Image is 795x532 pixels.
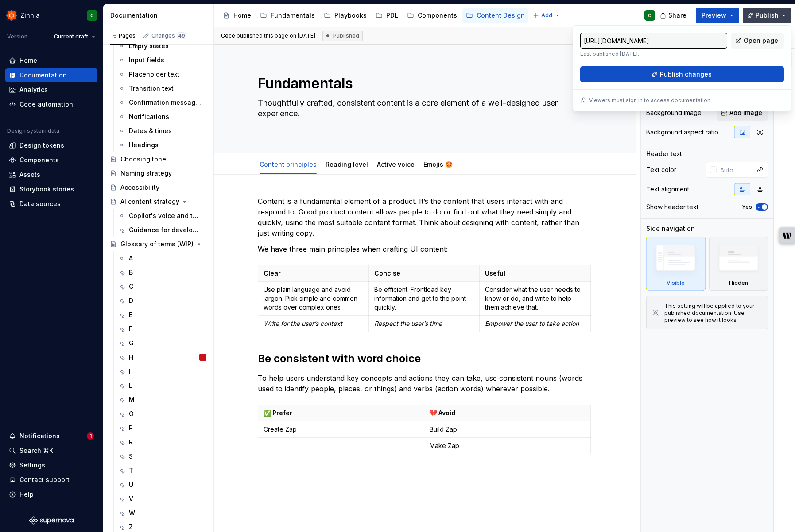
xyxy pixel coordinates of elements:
div: U [129,480,133,489]
span: published this page on [DATE] [221,32,315,39]
em: Write for the user’s context [264,320,342,327]
p: Content is a fundamental element of a product. It’s the content that users interact with and resp... [258,196,593,238]
div: Content principles [256,155,320,173]
a: PDL [372,8,402,23]
a: F [115,322,210,336]
a: Storybook stories [5,182,97,196]
div: B [129,268,133,277]
a: Reading level [326,161,368,168]
a: Supernova Logo [29,516,74,525]
div: Placeholder text [129,70,179,79]
a: Copilot's voice and tone [115,209,210,223]
p: Make Zap [430,441,585,450]
a: Placeholder text [115,67,210,81]
div: D [129,296,133,305]
a: Emojis 🤩 [423,161,453,168]
a: Content Design [462,8,528,23]
span: Current draft [54,33,88,40]
div: Accessibility [120,183,159,192]
div: Headings [129,141,159,149]
div: Z [129,523,133,532]
div: Confirmation messages [129,98,202,107]
div: Background aspect ratio [646,128,718,137]
div: Help [19,490,34,499]
div: Design system data [7,127,59,134]
span: Preview [702,11,726,20]
a: Input fields [115,53,210,67]
a: Data sources [5,197,97,211]
a: I [115,364,210,379]
span: Publish changes [660,70,712,79]
button: Help [5,487,97,501]
div: Storybook stories [19,185,74,194]
div: O [129,410,134,418]
button: ZinniaC [2,6,101,25]
div: Show header text [646,203,698,211]
div: Naming strategy [120,169,172,178]
div: PDL [386,11,398,20]
p: ✅ Prefer [264,409,419,417]
div: E [129,310,132,319]
a: Active voice [377,161,415,168]
div: Search ⌘K [19,446,53,455]
a: Content principles [260,161,317,168]
button: Contact support [5,473,97,487]
textarea: Thoughtfully crafted, consistent content is a core element of a well-designed user experience. [256,96,591,131]
div: Visible [667,279,685,287]
a: Naming strategy [106,166,210,180]
a: Open page [731,33,784,49]
a: D [115,294,210,308]
div: S [129,452,133,461]
a: U [115,478,210,492]
a: L [115,379,210,393]
div: F [129,325,132,333]
a: A [115,251,210,265]
a: Guidance for developers [115,223,210,237]
div: L [129,381,132,390]
div: T [129,466,133,475]
div: Copilot's voice and tone [129,211,202,220]
p: Viewers must sign in to access documentation. [589,97,712,104]
a: Settings [5,458,97,472]
div: C [648,12,652,19]
div: AI content strategy [120,197,179,206]
img: 45b30344-6175-44f5-928b-e1fa7fb9357c.png [6,10,17,21]
div: Documentation [110,11,210,20]
p: Consider what the user needs to know or do, and write to help them achieve that. [485,285,585,312]
a: V [115,492,210,506]
button: Preview [696,8,739,23]
div: G [129,339,134,348]
a: P [115,421,210,435]
div: Changes [151,32,186,39]
div: Dates & times [129,126,172,135]
a: W [115,506,210,520]
p: 💔 Avoid [430,409,585,417]
div: Components [19,156,59,165]
textarea: Fundamentals [256,73,591,94]
a: Home [5,54,97,68]
div: Guidance for developers [129,226,202,234]
div: Data sources [19,199,61,208]
p: Last published [DATE]. [580,50,727,57]
button: Notifications1 [5,429,97,443]
div: Hidden [709,237,768,291]
a: Home [219,8,255,23]
div: Reading level [322,155,372,173]
a: C [115,279,210,294]
a: Playbooks [320,8,370,23]
div: Notifications [19,432,60,440]
div: Home [233,11,251,20]
a: O [115,407,210,421]
div: Notifications [129,112,169,121]
p: To help users understand key concepts and actions they can take, use consistent nouns (words used... [258,373,593,394]
a: Choosing tone [106,152,210,166]
a: E [115,308,210,322]
a: G [115,336,210,350]
div: Published [322,31,363,41]
div: W [129,509,135,517]
div: Visible [646,237,706,291]
span: Add image [729,108,762,117]
button: Current draft [50,31,99,43]
div: A [129,254,133,263]
em: Empower the user to take action [485,320,579,327]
